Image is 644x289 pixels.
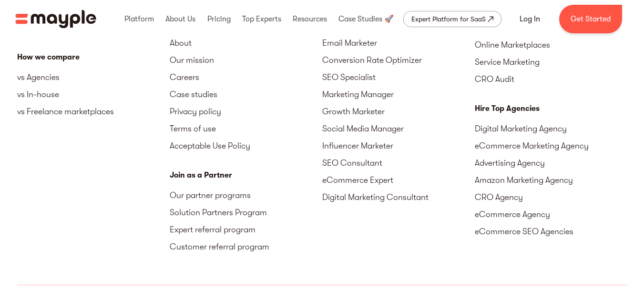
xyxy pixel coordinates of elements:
[170,69,322,86] a: Careers
[322,34,475,51] a: Email Marketer
[170,169,322,181] div: Join as a Partner
[170,51,322,69] a: Our mission
[475,53,627,70] a: Service Marketing
[170,86,322,103] a: Case studies
[322,120,475,137] a: Social Media Manager
[411,13,486,25] div: Expert Platform for SaaS
[170,187,322,204] a: Our partner programs
[170,34,322,51] a: About
[475,103,627,114] div: Hire Top Agencies
[170,238,322,255] a: Customer referral program
[170,221,322,238] a: Expert referral program
[475,70,627,88] a: CRO Audit
[170,120,322,137] a: Terms of use
[17,86,170,103] a: vs In-house
[322,103,475,120] a: Growth Marketer
[170,137,322,154] a: Acceptable Use Policy
[475,171,627,189] a: Amazon Marketing Agency
[170,204,322,221] a: Solution Partners Program
[17,51,170,63] div: How we compare
[322,86,475,103] a: Marketing Manager
[15,10,96,28] img: Mayple logo
[475,120,627,137] a: Digital Marketing Agency
[322,51,475,69] a: Conversion Rate Optimizer
[403,11,501,27] a: Expert Platform for SaaS
[475,36,627,53] a: Online Marketplaces
[475,189,627,206] a: CRO Agency
[475,223,627,240] a: eCommerce SEO Agencies
[322,154,475,171] a: SEO Consultant
[322,171,475,189] a: eCommerce Expert
[17,69,170,86] a: vs Agencies
[17,103,170,120] a: vs Freelance marketplaces
[170,103,322,120] a: Privacy policy
[475,137,627,154] a: eCommerce Marketing Agency
[475,206,627,223] a: eCommerce Agency
[322,189,475,206] a: Digital Marketing Consultant
[508,8,552,30] a: Log In
[322,69,475,86] a: SEO Specialist
[322,137,475,154] a: Influencer Marketer
[475,154,627,171] a: Advertising Agency
[559,5,622,33] a: Get Started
